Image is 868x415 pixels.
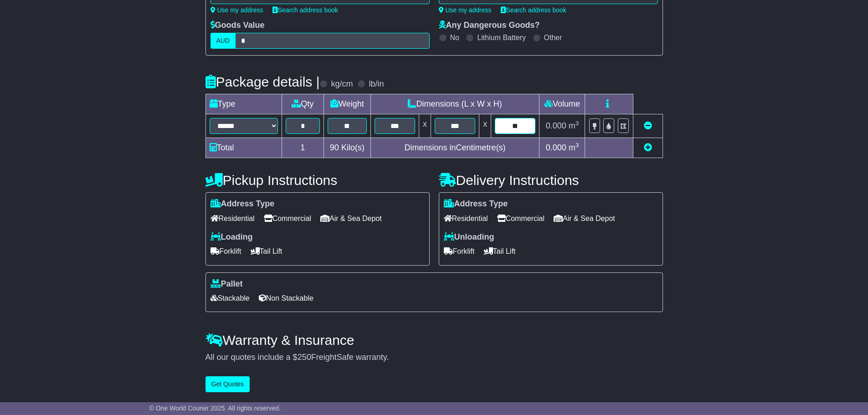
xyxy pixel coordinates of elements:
[205,74,320,89] h4: Package details |
[211,244,241,258] span: Forklift
[211,6,263,14] a: Use my address
[331,79,353,89] label: kg/cm
[569,121,579,130] span: m
[644,143,652,152] a: Add new item
[211,232,253,242] label: Loading
[211,199,275,209] label: Address Type
[149,405,281,412] span: © One World Courier 2025. All rights reserved.
[259,291,313,305] span: Non Stackable
[205,173,430,188] h4: Pickup Instructions
[575,142,579,149] sup: 3
[439,173,663,188] h4: Delivery Instructions
[439,20,540,31] label: Any Dangerous Goods?
[282,138,324,158] td: 1
[539,94,585,114] td: Volume
[554,211,615,225] span: Air & Sea Depot
[330,143,339,152] span: 90
[211,279,243,289] label: Pallet
[272,6,338,14] a: Search address book
[211,20,265,31] label: Goods Value
[569,143,579,152] span: m
[644,121,652,130] a: Remove this item
[370,138,539,158] td: Dimensions in Centimetre(s)
[444,232,494,242] label: Unloading
[298,353,311,362] span: 250
[484,244,516,258] span: Tail Lift
[444,199,508,209] label: Address Type
[477,33,526,42] label: Lithium Battery
[251,244,282,258] span: Tail Lift
[324,138,371,158] td: Kilo(s)
[264,211,311,225] span: Commercial
[450,33,459,42] label: No
[205,353,663,363] div: All our quotes include a $ FreightSafe warranty.
[205,333,663,348] h4: Warranty & Insurance
[444,244,475,258] span: Forklift
[211,211,255,225] span: Residential
[320,211,382,225] span: Air & Sea Depot
[282,94,324,114] td: Qty
[205,138,282,158] td: Total
[369,79,384,89] label: lb/in
[501,6,566,14] a: Search address book
[211,33,236,49] label: AUD
[439,6,492,14] a: Use my address
[205,94,282,114] td: Type
[575,120,579,127] sup: 3
[324,94,371,114] td: Weight
[479,114,491,138] td: x
[211,291,250,305] span: Stackable
[544,33,562,42] label: Other
[444,211,488,225] span: Residential
[370,94,539,114] td: Dimensions (L x W x H)
[497,211,544,225] span: Commercial
[419,114,431,138] td: x
[205,376,250,392] button: Get Quotes
[546,121,566,130] span: 0.000
[546,143,566,152] span: 0.000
